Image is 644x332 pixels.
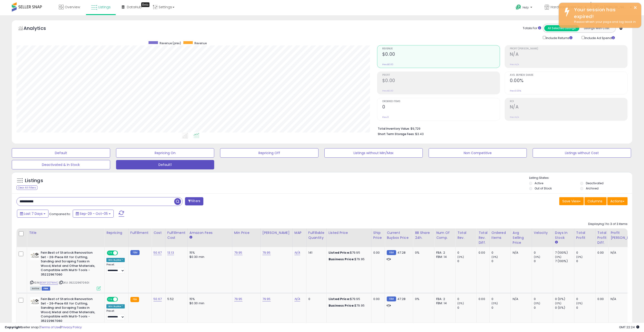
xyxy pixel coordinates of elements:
[534,297,553,301] div: 0
[510,74,627,76] span: Avg. Buybox Share
[457,306,476,310] div: 0
[555,306,574,310] div: 0 (0%)
[436,297,452,301] div: FBA: 2
[80,211,108,216] span: Sep-29 - Oct-05
[523,26,541,31] div: Totals For
[429,148,527,158] button: Non Competitive
[491,259,511,263] div: 0
[578,35,622,40] div: Include Ad Spend
[523,5,529,9] span: Help
[457,251,476,255] div: 0
[457,301,464,305] small: (0%)
[373,230,383,240] div: Ship Price
[220,148,318,158] button: Repricing Off
[611,297,637,301] div: N/A
[324,148,423,158] button: Listings without Min/Max
[373,251,381,255] div: 0.00
[262,297,271,301] a: 79.95
[588,199,602,204] span: Columns
[329,257,368,261] div: $79.95
[513,297,528,301] div: N/A
[185,197,203,205] button: Filters
[555,255,562,259] small: (0%)
[117,251,125,255] span: OFF
[397,250,406,255] span: 47.28
[576,259,595,263] div: 0
[479,297,486,301] div: 0.00
[534,301,540,305] small: (0%)
[30,251,101,290] div: ASIN:
[533,148,631,158] button: Listings without Cost
[24,25,55,33] h5: Analytics
[586,186,599,190] label: Archived
[510,100,627,103] span: ROI
[436,230,453,240] div: Num of Comp.
[153,297,162,301] a: 50.67
[534,259,553,263] div: 0
[107,251,113,255] span: ON
[479,251,486,255] div: 0.00
[491,230,509,240] div: Ordered Items
[329,297,350,301] b: Listed Price:
[106,230,126,235] div: Repricing
[49,212,71,216] span: Compared to:
[576,255,583,259] small: (0%)
[189,301,229,305] div: $0.30 min
[571,20,638,24] div: Please refresh your page and log back in
[559,197,584,205] button: Save View
[534,251,553,255] div: 0
[30,251,40,260] img: 41vBP3zrw3L._SL40_.jpg
[539,35,578,40] div: Include Returns
[189,297,229,301] div: 15%
[555,251,574,255] div: 7 (100%)
[167,250,174,255] a: 13.13
[513,251,528,255] div: N/A
[415,251,431,255] div: 0%
[510,78,627,84] h2: 0.00%
[515,4,521,10] i: Get Help
[387,296,396,301] small: FBM
[189,251,229,255] div: 15%
[382,89,393,92] small: Prev: $0.00
[106,304,125,308] div: Win BuyBox *
[130,250,140,255] small: FBM
[382,48,500,50] span: Revenue
[329,303,354,308] b: Business Price:
[586,181,604,185] label: Deactivated
[167,297,184,301] div: 5.52
[262,250,271,255] a: 79.95
[619,325,639,329] span: 2025-10-14 22:24 GMT
[491,255,498,259] small: (0%)
[16,185,37,190] div: Clear All Filters
[436,251,452,255] div: FBA: 2
[378,127,410,131] b: Total Inventory Value:
[153,230,163,235] div: Cost
[25,177,43,184] h5: Listings
[12,148,110,158] button: Default
[457,255,464,259] small: (0%)
[40,281,58,285] a: B08F2G7WHC
[576,230,593,240] div: Total Profit
[107,297,113,301] span: ON
[415,230,432,240] div: BB Share 24h.
[65,5,80,9] span: Overview
[141,2,149,7] div: Tooltip anchor
[5,325,82,330] div: seller snap | |
[397,297,406,301] span: 47.28
[116,148,214,158] button: Repricing On
[576,306,595,310] div: 0
[534,255,540,259] small: (0%)
[329,251,368,255] div: $79.95
[73,210,114,218] button: Sep-29 - Oct-05
[382,63,393,66] small: Prev: $0.00
[555,230,572,240] div: Days In Stock
[30,297,40,306] img: 41vBP3zrw3L._SL40_.jpg
[153,250,162,255] a: 50.67
[479,230,487,245] div: Total Rev. Diff.
[513,230,530,245] div: Avg Selling Price
[329,297,368,301] div: $79.95
[378,132,415,136] b: Short Term Storage Fees:
[117,297,125,301] span: OFF
[579,25,614,31] button: Listings With Cost
[457,259,476,263] div: 0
